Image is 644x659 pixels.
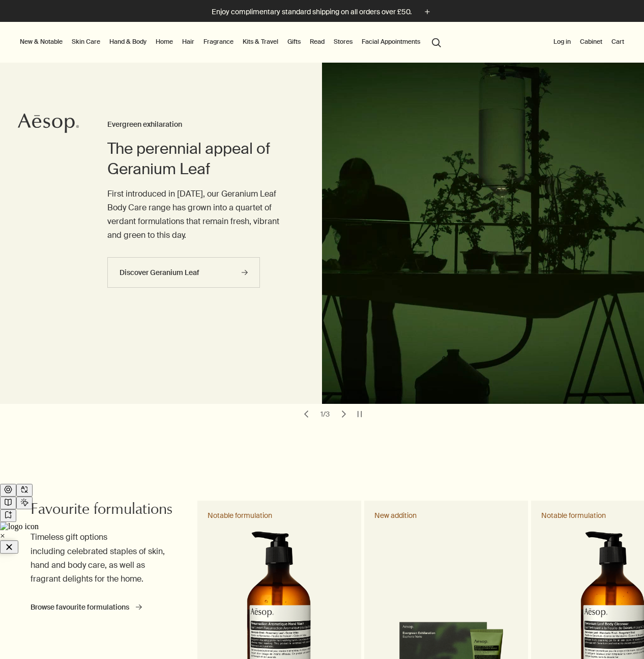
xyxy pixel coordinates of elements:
[551,22,626,63] nav: supplementary
[308,36,327,48] a: Read
[212,6,433,18] button: Enjoy complimentary standard shipping on all orders over £50.
[70,36,102,48] a: Skin Care
[107,119,281,131] h3: Evergreen exhilaration
[18,36,65,48] button: New & Notable
[299,407,313,421] button: previous slide
[180,36,196,48] a: Hair
[337,407,351,421] button: next slide
[578,36,604,48] a: Cabinet
[18,113,79,133] svg: Aesop
[31,501,174,521] h2: Favourite formulations
[31,530,174,586] p: Timeless gift options including celebrated staples of skin, hand and body care, as well as fragra...
[360,36,422,48] a: Facial Appointments
[427,32,446,51] button: Open search
[212,7,412,17] p: Enjoy complimentary standard shipping on all orders over £50.
[241,36,280,48] a: Kits & Travel
[107,257,260,288] a: Discover Geranium Leaf
[154,36,175,48] a: Home
[107,36,149,48] a: Hand & Body
[201,36,236,48] a: Fragrance
[332,36,355,48] button: Stores
[317,409,333,419] div: 1 / 3
[353,407,367,421] button: pause
[107,187,281,242] p: First introduced in [DATE], our Geranium Leaf Body Care range has grown into a quartet of verdant...
[285,36,303,48] a: Gifts
[609,36,626,48] button: Cart
[31,602,142,612] a: Browse favourite formulations
[18,22,446,63] nav: primary
[18,113,79,136] a: Aesop
[551,36,573,48] button: Log in
[107,139,281,179] h2: The perennial appeal of Geranium Leaf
